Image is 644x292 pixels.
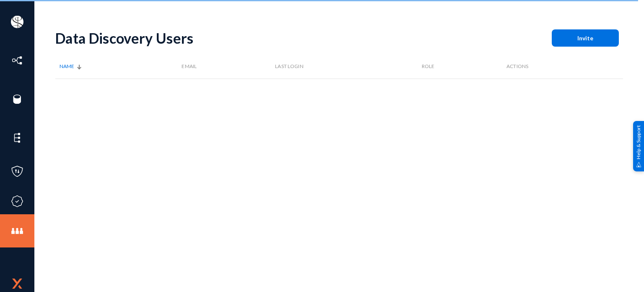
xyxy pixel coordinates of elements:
button: Invite [552,29,619,47]
img: ACg8ocIa8OWj5FIzaB8MU-JIbNDt0RWcUDl_eQ0ZyYxN7rWYZ1uJfn9p=s96-c [11,16,23,28]
span: Invite [577,34,593,42]
th: Actions [502,55,623,79]
img: icon-compliance.svg [11,195,23,208]
div: Name [60,63,74,70]
div: Data Discovery Users [55,29,194,47]
div: Name [60,63,173,70]
span: Email [182,63,197,69]
div: Help & Support [633,121,644,171]
span: Role [422,63,435,69]
img: help_support.svg [636,162,641,167]
img: icon-sources.svg [11,93,23,105]
img: icon-members.svg [11,225,23,237]
img: icon-elements.svg [11,132,23,144]
span: Last Login [275,63,304,69]
img: icon-policies.svg [11,165,23,178]
img: icon-inventory.svg [11,54,23,67]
